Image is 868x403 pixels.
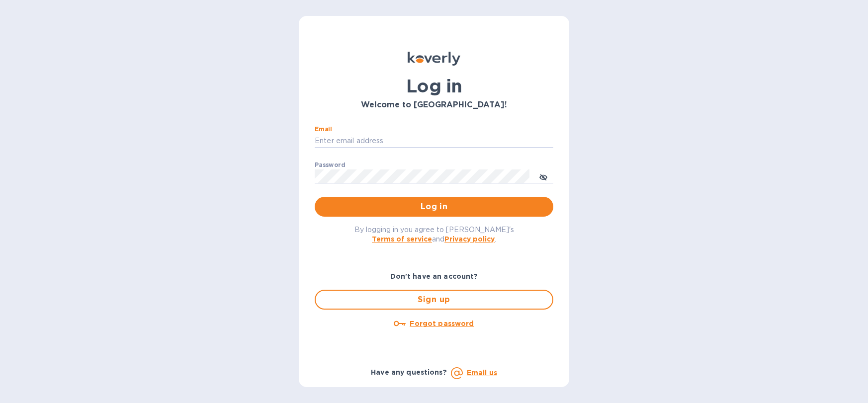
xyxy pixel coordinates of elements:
[390,272,478,280] b: Don't have an account?
[372,235,432,243] a: Terms of service
[315,126,332,132] label: Email
[315,290,553,310] button: Sign up
[354,226,514,243] span: By logging in you agree to [PERSON_NAME]'s and .
[444,235,495,243] a: Privacy policy
[315,76,553,96] h1: Log in
[533,166,553,186] button: toggle password visibility
[324,294,544,306] span: Sign up
[323,201,545,213] span: Log in
[315,162,345,168] label: Password
[371,368,447,376] b: Have any questions?
[410,320,474,327] u: Forgot password
[315,134,553,149] input: Enter email address
[467,369,497,377] a: Email us
[315,197,553,217] button: Log in
[315,100,553,110] h3: Welcome to [GEOGRAPHIC_DATA]!
[408,52,460,66] img: Koverly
